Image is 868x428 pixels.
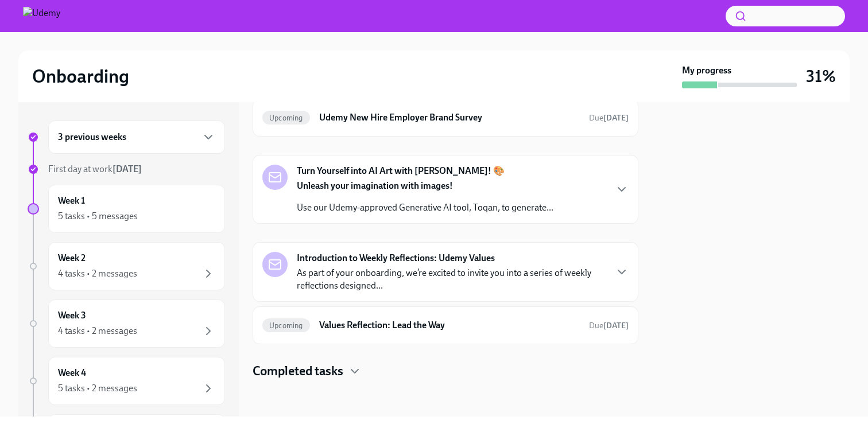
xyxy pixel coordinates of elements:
h4: Completed tasks [253,363,343,380]
span: Due [589,321,629,330]
img: Udemy [23,7,60,25]
span: First day at work [48,164,142,174]
h3: 31% [806,66,836,87]
a: Week 24 tasks • 2 messages [28,242,225,290]
h6: Week 3 [58,309,86,322]
a: UpcomingUdemy New Hire Employer Brand SurveyDue[DATE] [262,108,629,127]
span: Due [589,113,629,123]
div: 5 tasks • 2 messages [58,382,137,395]
h6: Week 2 [58,252,86,264]
strong: [DATE] [603,321,629,330]
strong: Turn Yourself into AI Art with [PERSON_NAME]! 🎨 [297,165,505,177]
strong: Unleash your imagination with images! [297,180,453,191]
span: Upcoming [262,114,310,122]
h6: Week 1 [58,194,85,207]
h2: Onboarding [32,65,129,88]
h6: Udemy New Hire Employer Brand Survey [319,111,580,124]
strong: Introduction to Weekly Reflections: Udemy Values [297,252,495,264]
div: Completed tasks [253,363,638,380]
a: First day at work[DATE] [28,163,225,176]
a: UpcomingValues Reflection: Lead the WayDue[DATE] [262,316,629,334]
a: Week 15 tasks • 5 messages [28,185,225,233]
h6: Values Reflection: Lead the Way [319,319,580,332]
h6: 3 previous weeks [58,131,126,143]
p: Use our Udemy-approved Generative AI tool, Toqan, to generate... [297,201,553,214]
a: Week 34 tasks • 2 messages [28,299,225,348]
strong: My progress [682,64,731,77]
div: 5 tasks • 5 messages [58,210,138,223]
p: As part of your onboarding, we’re excited to invite you into a series of weekly reflections desig... [297,267,606,292]
div: 3 previous weeks [48,120,225,154]
h6: Week 4 [58,367,86,379]
span: Upcoming [262,321,310,330]
a: Week 45 tasks • 2 messages [28,357,225,405]
span: August 18th, 2025 10:00 [589,320,629,331]
strong: [DATE] [603,113,629,123]
div: 4 tasks • 2 messages [58,267,137,280]
strong: [DATE] [113,164,142,174]
div: 4 tasks • 2 messages [58,325,137,337]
